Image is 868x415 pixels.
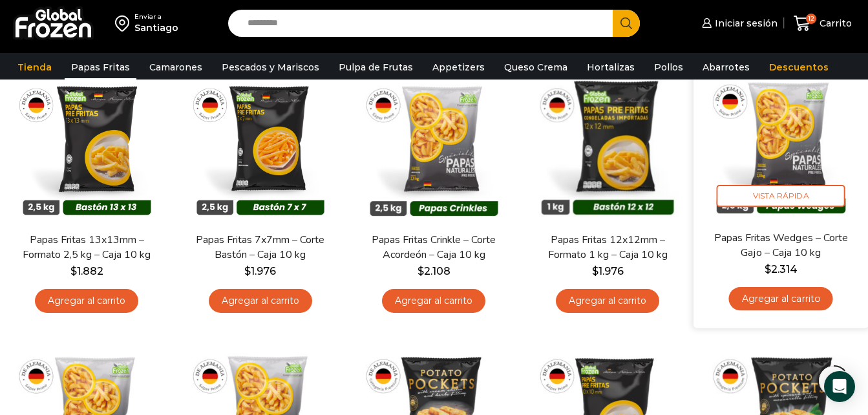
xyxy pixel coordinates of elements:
img: address-field-icon.svg [115,12,134,34]
bdi: 1.882 [70,265,103,277]
a: Appetizers [426,55,491,80]
bdi: 2.108 [418,265,450,277]
div: Santiago [134,21,178,34]
span: $ [418,265,424,277]
a: 12 Carrito [790,8,855,39]
a: Tienda [11,55,58,80]
span: $ [765,262,771,275]
span: $ [244,265,251,277]
a: Pescados y Mariscos [215,55,326,80]
span: Vista Rápida [717,184,845,207]
bdi: 2.314 [765,262,798,275]
a: Papas Fritas Wedges – Corte Gajo – Caja 10 kg [712,230,851,261]
a: Agregar al carrito: “Papas Fritas 7x7mm - Corte Bastón - Caja 10 kg” [209,289,312,313]
span: Iniciar sesión [712,17,778,30]
a: Pollos [648,55,690,80]
a: Descuentos [763,55,835,80]
a: Pulpa de Frutas [332,55,419,80]
a: Agregar al carrito: “Papas Fritas Wedges – Corte Gajo - Caja 10 kg” [729,286,833,310]
bdi: 1.976 [592,265,624,277]
a: Papas Fritas 13x13mm – Formato 2,5 kg – Caja 10 kg [17,233,156,262]
span: $ [70,265,77,277]
a: Agregar al carrito: “Papas Fritas 13x13mm - Formato 2,5 kg - Caja 10 kg” [35,289,138,313]
a: Papas Fritas Crinkle – Corte Acordeón – Caja 10 kg [365,233,503,262]
a: Queso Crema [498,55,574,80]
div: Enviar a [134,12,178,21]
div: Open Intercom Messenger [824,371,855,402]
a: Papas Fritas 7x7mm – Corte Bastón – Caja 10 kg [191,233,330,262]
a: Iniciar sesión [699,10,778,36]
bdi: 1.976 [244,265,276,277]
a: Agregar al carrito: “Papas Fritas Crinkle - Corte Acordeón - Caja 10 kg” [382,289,485,313]
button: Search button [613,10,640,37]
span: $ [592,265,598,277]
span: 12 [806,14,816,24]
a: Camarones [143,55,209,80]
a: Abarrotes [696,55,756,80]
a: Agregar al carrito: “Papas Fritas 12x12mm - Formato 1 kg - Caja 10 kg” [556,289,659,313]
a: Papas Fritas [65,55,136,80]
a: Papas Fritas 12x12mm – Formato 1 kg – Caja 10 kg [538,233,677,262]
a: Hortalizas [580,55,641,80]
span: Carrito [816,17,852,30]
